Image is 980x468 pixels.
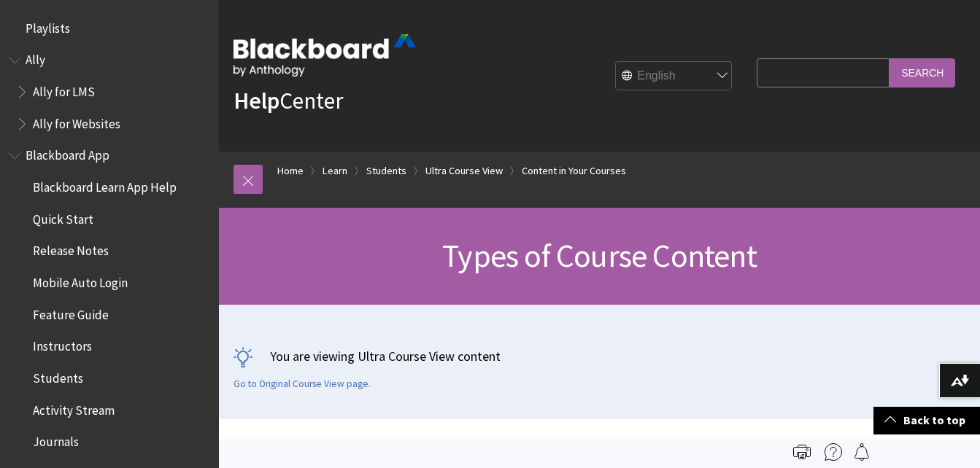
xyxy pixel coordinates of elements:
[616,62,733,91] select: Site Language Selector
[33,430,79,450] span: Journals
[33,270,128,290] span: Mobile Auto Login
[26,16,70,36] span: Playlists
[26,144,109,163] span: Blackboard App
[33,175,177,195] span: Blackboard Learn App Help
[853,443,871,461] img: Follow this page
[522,162,626,180] a: Content in Your Courses
[234,34,416,77] img: Blackboard by Anthology
[9,48,210,136] nav: Book outline for Anthology Ally Help
[234,347,965,365] p: You are viewing Ultra Course View content
[873,407,980,434] a: Back to top
[442,235,757,276] span: Types of Course Content
[793,443,811,461] img: Print
[277,162,304,180] a: Home
[234,378,371,391] a: Go to Original Course View page.
[26,48,45,68] span: Ally
[33,366,83,386] span: Students
[234,86,279,115] strong: Help
[33,79,95,99] span: Ally for LMS
[890,58,955,87] input: Search
[825,443,842,461] img: More help
[9,16,210,41] nav: Book outline for Playlists
[425,162,503,180] a: Ultra Course View
[33,335,92,354] span: Instructors
[234,86,343,115] a: HelpCenter
[33,207,93,227] span: Quick Start
[366,162,406,180] a: Students
[33,112,120,131] span: Ally for Websites
[33,303,109,322] span: Feature Guide
[33,398,115,418] span: Activity Stream
[33,239,109,259] span: Release Notes
[323,162,347,180] a: Learn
